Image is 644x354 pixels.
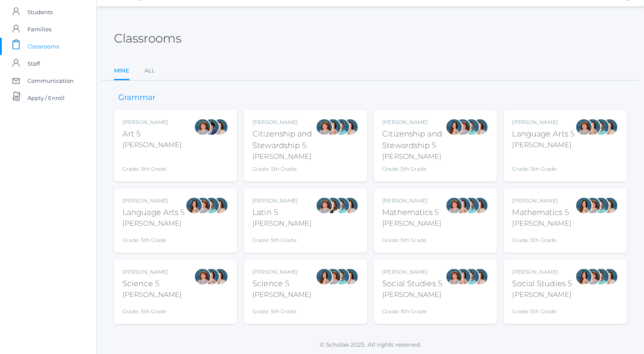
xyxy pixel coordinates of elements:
div: Sarah Bence [324,268,341,285]
div: Rebecca Salazar [316,268,333,285]
div: [PERSON_NAME] [123,290,182,300]
div: Science 5 [123,278,182,290]
div: [PERSON_NAME] [383,197,442,205]
div: Westen Taylor [333,118,350,136]
div: [PERSON_NAME] [123,218,185,229]
div: Rebecca Salazar [186,197,203,214]
a: Mine [114,62,129,81]
div: Cari Burke [601,118,618,136]
div: Grade: 5th Grade [383,165,446,173]
div: [PERSON_NAME] [512,118,575,126]
div: [PERSON_NAME] [512,268,572,276]
div: Grade: 5th Grade [123,232,185,244]
div: Sarah Bence [584,197,601,214]
div: Rebecca Salazar [575,268,593,285]
div: [PERSON_NAME] [123,197,185,205]
div: Grade: 5th Grade [252,303,312,315]
h2: Classrooms [114,32,181,45]
div: [PERSON_NAME] [252,197,312,205]
a: All [144,62,155,79]
div: [PERSON_NAME] [123,268,182,276]
div: Grade: 5th Grade [123,154,182,173]
div: Westen Taylor [593,118,610,136]
div: Citizenship and Stewardship 5 [252,128,315,151]
div: Science 5 [252,278,312,290]
div: Cari Burke [471,197,488,214]
div: Cari Burke [601,268,618,285]
div: [PERSON_NAME] [252,268,312,276]
div: [PERSON_NAME] [252,290,312,300]
div: Grade: 5th Grade [252,232,312,244]
div: Rebecca Salazar [575,197,593,214]
div: Grade: 5th Grade [383,303,443,315]
div: Grade: 5th Grade [383,232,442,244]
div: [PERSON_NAME] [383,218,442,229]
div: Rebecca Salazar [454,197,471,214]
div: Sarah Bence [194,268,211,285]
div: Rebecca Salazar [584,118,601,136]
div: Westen Taylor [593,268,610,285]
div: Cari Burke [341,197,359,214]
div: Social Studies 5 [512,278,572,290]
div: Rebecca Salazar [203,268,220,285]
div: [PERSON_NAME] [512,290,572,300]
div: Westen Taylor [333,197,350,214]
h3: Grammar [114,94,160,102]
div: Cari Burke [341,118,359,136]
div: Citizenship and Stewardship 5 [383,128,446,151]
div: Grade: 5th Grade [512,232,572,244]
div: [PERSON_NAME] [123,118,182,126]
div: Rebecca Salazar [454,268,471,285]
div: Teresa Deutsch [324,197,341,214]
div: Cari Burke [471,268,488,285]
div: Social Studies 5 [383,278,443,290]
div: Westen Taylor [333,268,350,285]
div: Rebecca Salazar [446,118,463,136]
span: Classrooms [27,38,59,55]
div: Language Arts 5 [123,207,185,218]
div: [PERSON_NAME] [252,218,312,229]
p: © Scholae 2025. All rights reserved. [97,340,644,349]
div: Westen Taylor [463,268,480,285]
div: Carolyn Sugimoto [203,118,220,136]
div: Sarah Bence [446,268,463,285]
div: [PERSON_NAME] [383,290,443,300]
span: Communication [27,72,74,89]
div: Mathematics 5 [383,207,442,218]
span: Students [27,3,53,21]
div: Cari Burke [471,118,488,136]
div: Sarah Bence [446,197,463,214]
div: Sarah Bence [575,118,593,136]
div: Westen Taylor [463,118,480,136]
div: Grade: 5th Grade [252,165,315,173]
div: Sarah Bence [194,118,211,136]
div: [PERSON_NAME] [383,118,446,126]
div: [PERSON_NAME] [512,218,572,229]
div: Sarah Bence [584,268,601,285]
div: Westen Taylor [203,197,220,214]
div: [PERSON_NAME] [512,140,575,150]
div: Westen Taylor [463,197,480,214]
div: Latin 5 [252,207,312,218]
div: [PERSON_NAME] [252,118,315,126]
div: Grade: 5th Grade [123,303,182,315]
div: Sarah Bence [194,197,211,214]
div: [PERSON_NAME] [123,140,182,150]
div: Mathematics 5 [512,207,572,218]
div: Cari Burke [211,268,228,285]
div: Cari Burke [211,197,228,214]
div: Grade: 5th Grade [512,154,575,173]
div: Westen Taylor [593,197,610,214]
div: Grade: 5th Grade [512,303,572,315]
span: Families [27,21,51,38]
div: [PERSON_NAME] [252,151,315,162]
div: Sarah Bence [316,118,333,136]
div: Cari Burke [341,268,359,285]
div: [PERSON_NAME] [383,268,443,276]
span: Staff [27,55,40,72]
div: Rebecca Salazar [324,118,341,136]
div: Language Arts 5 [512,128,575,140]
div: Cari Burke [211,118,228,136]
div: [PERSON_NAME] [383,151,446,162]
div: Art 5 [123,128,182,140]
